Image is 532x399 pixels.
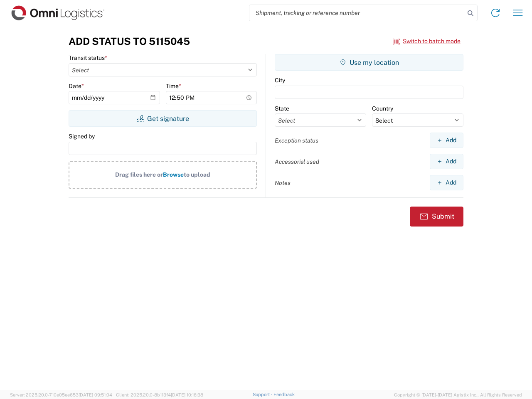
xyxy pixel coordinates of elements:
[115,171,163,178] span: Drag files here or
[253,392,273,397] a: Support
[275,137,318,144] label: Exception status
[275,76,285,84] label: City
[69,35,190,47] h3: Add Status to 5115045
[410,207,463,227] button: Submit
[275,105,289,112] label: State
[69,133,95,140] label: Signed by
[393,34,461,48] button: Switch to batch mode
[171,392,203,397] span: [DATE] 10:16:38
[69,110,257,127] button: Get signature
[69,82,84,90] label: Date
[10,392,112,397] span: Server: 2025.20.0-710e05ee653
[275,158,319,165] label: Accessorial used
[372,105,393,112] label: Country
[394,391,522,399] span: Copyright © [DATE]-[DATE] Agistix Inc., All Rights Reserved
[430,133,463,148] button: Add
[116,392,203,397] span: Client: 2025.20.0-8b113f4
[249,5,465,21] input: Shipment, tracking or reference number
[430,154,463,169] button: Add
[275,54,463,71] button: Use my location
[163,171,184,178] span: Browse
[79,392,112,397] span: [DATE] 09:51:04
[430,175,463,190] button: Add
[166,82,181,90] label: Time
[273,392,295,397] a: Feedback
[275,179,291,187] label: Notes
[69,54,107,62] label: Transit status
[184,171,210,178] span: to upload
